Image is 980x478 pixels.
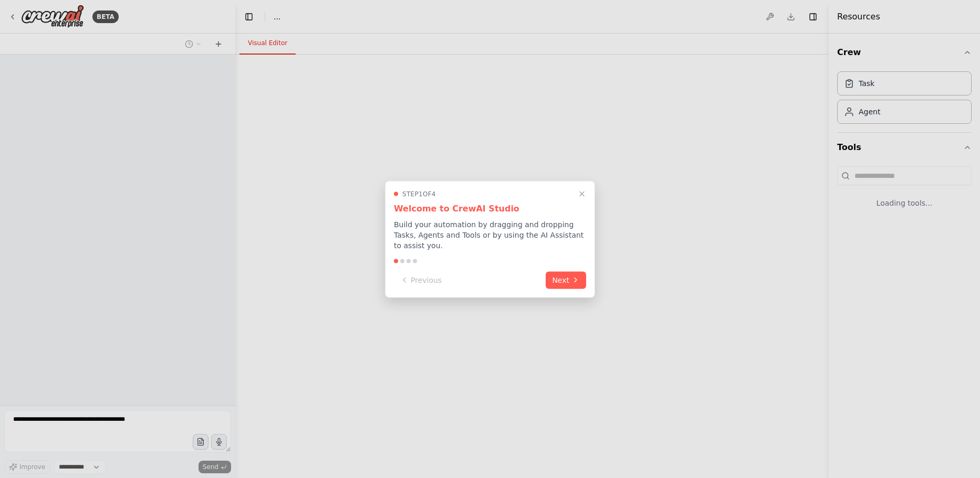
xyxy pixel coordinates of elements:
[394,271,448,289] button: Previous
[546,271,586,289] button: Next
[402,189,436,198] span: Step 1 of 4
[394,219,586,250] p: Build your automation by dragging and dropping Tasks, Agents and Tools or by using the AI Assista...
[576,187,588,200] button: Close walkthrough
[394,202,586,215] h3: Welcome to CrewAI Studio
[242,9,256,24] button: Hide left sidebar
